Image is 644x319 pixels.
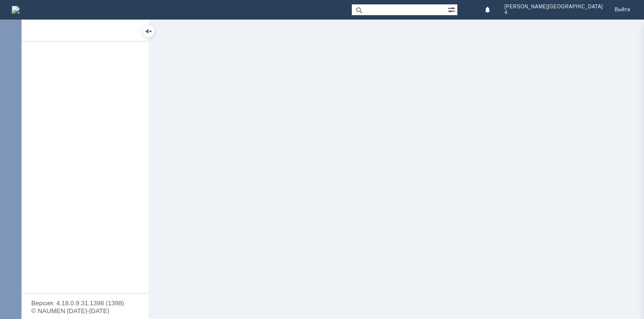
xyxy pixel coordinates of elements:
div: Версия: 4.18.0.9.31.1398 (1398) [31,300,139,306]
span: [PERSON_NAME][GEOGRAPHIC_DATA] [505,4,603,10]
span: Расширенный поиск [448,4,457,14]
span: 4 [505,10,603,16]
img: logo [12,6,20,14]
a: Перейти на домашнюю страницу [12,6,20,14]
div: Скрыть меню [143,25,154,37]
div: © NAUMEN [DATE]-[DATE] [31,308,139,314]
